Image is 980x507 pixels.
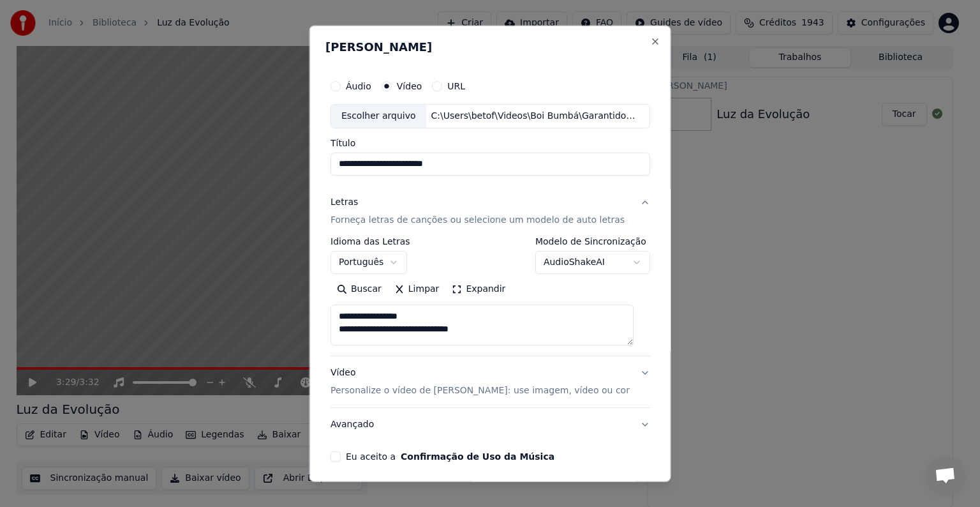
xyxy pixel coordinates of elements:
button: LetrasForneça letras de canções ou selecione um modelo de auto letras [330,186,650,237]
div: Escolher arquivo [331,105,426,128]
label: Idioma das Letras [330,237,410,246]
label: Modelo de Sincronização [535,237,650,246]
button: Limpar [387,279,445,299]
label: Vídeo [396,82,422,91]
div: Vídeo [330,367,630,397]
button: Expandir [445,279,512,299]
button: Buscar [330,279,388,299]
button: Eu aceito a [401,452,554,461]
p: Personalize o vídeo de [PERSON_NAME]: use imagem, vídeo ou cor [330,384,630,397]
label: Título [330,139,650,148]
button: Avançado [330,408,650,441]
div: C:\Users\betof\Videos\Boi Bumbá\Garantido 2002\Maraká, Ritual Xamanístico.mp4 [426,110,642,123]
div: Letras [330,196,358,209]
h2: [PERSON_NAME] [325,42,655,53]
div: LetrasForneça letras de canções ou selecione um modelo de auto letras [330,237,650,356]
button: VídeoPersonalize o vídeo de [PERSON_NAME]: use imagem, vídeo ou cor [330,356,650,407]
label: Eu aceito a [346,452,554,461]
label: Áudio [346,82,371,91]
label: URL [447,82,465,91]
p: Forneça letras de canções ou selecione um modelo de auto letras [330,214,625,227]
